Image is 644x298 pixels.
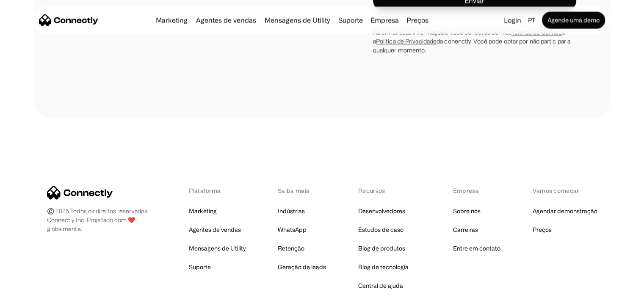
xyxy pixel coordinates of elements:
[358,205,405,217] a: Desenvolvedores
[453,224,478,236] a: Carreiras
[335,17,366,24] a: Suporte
[189,242,246,254] a: Mensagens de Utility
[542,12,605,29] a: Agende uma demo
[193,17,260,24] a: Agentes de vendas
[358,242,405,254] a: Blog de produtos
[17,283,51,295] ul: Language list
[278,205,305,217] a: Indústrias
[358,186,421,195] div: Recursos
[532,186,597,195] div: Vamos começar
[189,261,211,273] a: Suporte
[358,224,404,236] a: Estudos de caso
[39,14,98,27] a: home
[8,282,51,295] aside: Language selected: Português (Brasil)
[370,14,399,26] div: Empresa
[532,224,551,236] a: Preços
[189,205,217,217] a: Marketing
[358,280,403,292] a: Central de ajuda
[453,242,500,254] a: Entre em contato
[528,14,535,26] div: pt
[278,261,326,273] a: Geração de leads
[189,224,241,236] a: Agentes de vendas
[453,186,500,195] div: Empresa
[376,38,437,45] a: Política de Privacidade
[403,17,432,24] a: Preços
[358,261,409,273] a: Blog de tecnologia
[278,186,326,195] div: Saiba mais
[278,242,304,254] a: Retenção
[368,14,401,26] div: Empresa
[532,205,597,217] a: Agendar demonstração
[189,186,246,195] div: Plataforma
[373,28,576,55] div: Ao enviar suas informações, você concorda com os e a da conenctly. Você pode optar por não partic...
[525,14,540,26] div: pt
[152,17,191,24] a: Marketing
[261,17,333,24] a: Mensagens de Utility
[500,14,525,26] a: Login
[278,224,307,236] a: WhatsApp
[453,205,481,217] a: Sobre nós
